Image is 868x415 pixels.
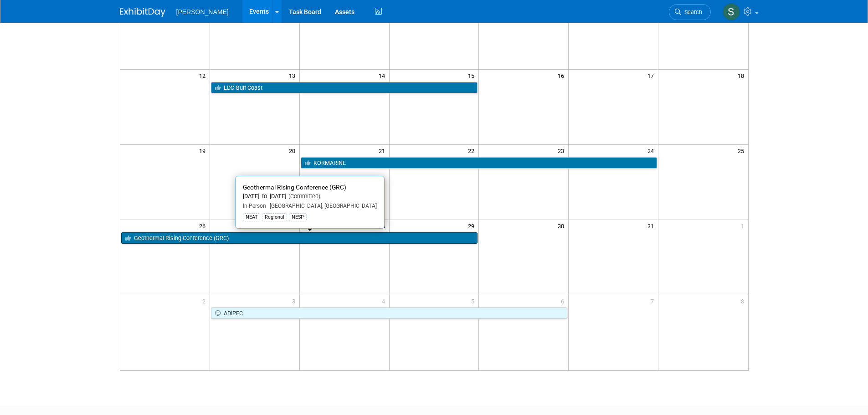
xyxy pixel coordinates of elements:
div: [DATE] to [DATE] [243,193,377,200]
span: 22 [467,145,478,156]
span: 26 [198,220,210,231]
span: 6 [560,295,568,307]
span: In-Person [243,203,266,209]
a: Geothermal Rising Conference (GRC) [121,232,478,244]
img: ExhibitDay [120,8,165,17]
span: 19 [198,145,210,156]
span: [PERSON_NAME] [176,8,229,15]
span: 8 [740,295,748,307]
span: 14 [378,70,389,81]
div: NEAT [243,213,260,221]
span: 23 [557,145,568,156]
span: 17 [647,70,658,81]
span: 21 [378,145,389,156]
div: Regional [262,213,287,221]
span: 3 [291,295,299,307]
div: NESP [289,213,307,221]
span: 29 [467,220,478,231]
span: 7 [650,295,658,307]
span: 20 [288,145,299,156]
span: 24 [647,145,658,156]
a: KORMARINE [301,157,657,169]
a: LDC Gulf Coast [211,82,478,94]
span: 31 [647,220,658,231]
span: 18 [737,70,748,81]
span: 5 [470,295,478,307]
span: 30 [557,220,568,231]
span: Geothermal Rising Conference (GRC) [243,184,346,191]
span: [GEOGRAPHIC_DATA], [GEOGRAPHIC_DATA] [266,203,377,209]
a: Search [669,4,711,20]
span: 25 [737,145,748,156]
span: (Committed) [286,193,320,200]
span: 12 [198,70,210,81]
a: ADIPEC [211,307,567,319]
span: 13 [288,70,299,81]
span: Search [681,9,702,15]
span: 16 [557,70,568,81]
span: 15 [467,70,478,81]
span: 2 [201,295,210,307]
span: 1 [740,220,748,231]
span: 4 [381,295,389,307]
img: Skye Tuinei [723,3,740,20]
